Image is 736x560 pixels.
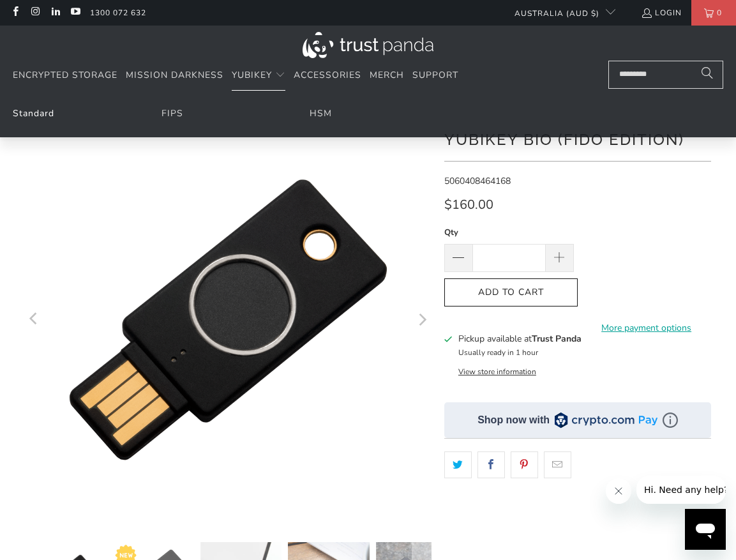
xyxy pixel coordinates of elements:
[412,69,458,81] span: Support
[458,367,536,377] button: View store information
[13,61,458,91] nav: Translation missing: en.navigation.header.main_nav
[444,451,472,478] a: Share this on Twitter
[70,8,80,18] a: Trust Panda Australia on YouTube
[90,6,146,20] a: 1300 072 632
[303,32,433,58] img: Trust Panda Australia
[641,6,682,20] a: Login
[310,107,332,119] a: HSM
[24,116,45,523] button: Previous
[126,69,223,81] span: Mission Darkness
[126,61,223,91] a: Mission Darkness
[691,61,723,89] button: Search
[444,225,574,239] label: Qty
[582,321,711,335] a: More payment options
[25,116,432,523] a: YubiKey Bio (FIDO Edition) - Trust Panda
[444,196,493,213] span: $160.00
[532,333,582,345] b: Trust Panda
[8,9,92,19] span: Hi. Need any help?
[161,107,183,119] a: FIPS
[13,107,54,119] a: Standard
[29,8,40,18] a: Trust Panda Australia on Instagram
[232,69,272,81] span: YubiKey
[477,451,505,478] a: Share this on Facebook
[444,501,711,543] iframe: Reviews Widget
[685,509,726,550] iframe: Button to launch messaging window
[444,126,711,151] h1: YubiKey Bio (FIDO Edition)
[294,61,361,91] a: Accessories
[458,347,538,358] small: Usually ready in 1 hour
[458,332,582,345] h3: Pickup available at
[294,69,361,81] span: Accessories
[458,287,564,298] span: Add to Cart
[544,451,571,478] a: Email this to a friend
[444,175,511,187] span: 5060408464168
[511,451,538,478] a: Share this on Pinterest
[636,476,726,504] iframe: Message from company
[477,413,550,427] div: Shop now with
[412,61,458,91] a: Support
[10,8,20,18] a: Trust Panda Australia on Facebook
[606,478,631,504] iframe: Close message
[370,61,404,91] a: Merch
[232,61,285,91] summary: YubiKey
[13,61,117,91] a: Encrypted Storage
[50,8,61,18] a: Trust Panda Australia on LinkedIn
[370,69,404,81] span: Merch
[444,278,578,307] button: Add to Cart
[13,69,117,81] span: Encrypted Storage
[412,116,432,523] button: Next
[608,61,723,89] input: Search...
